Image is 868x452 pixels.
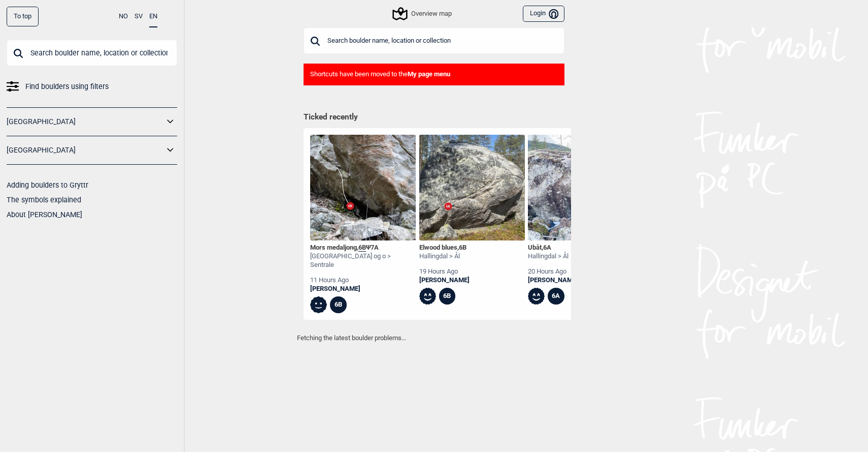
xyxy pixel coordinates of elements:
input: Search boulder name, location or collection [7,40,177,66]
img: Ubat [528,135,633,240]
a: [PERSON_NAME] [528,276,578,285]
div: 6B [439,288,456,305]
div: Ubåt , [528,244,578,252]
span: 6A [543,244,551,251]
span: Find boulders using filters [25,79,109,94]
button: NO [119,7,128,26]
a: Adding boulders to Gryttr [7,181,88,189]
button: EN [149,7,157,27]
img: Mors medaljong 200412 [310,135,416,240]
a: The symbols explained [7,196,81,204]
div: Hallingdal > Ål [528,252,578,261]
span: 6B [358,244,366,252]
div: 6B [330,296,347,313]
img: Elwood blues [419,135,525,240]
div: 20 hours ago [528,267,578,276]
div: Hallingdal > Ål [419,252,470,261]
div: Overview map [394,8,452,20]
a: [GEOGRAPHIC_DATA] [7,114,164,129]
button: Login [523,6,564,22]
div: [GEOGRAPHIC_DATA] og o > Sentrale [310,252,416,269]
a: [GEOGRAPHIC_DATA] [7,143,164,158]
div: Elwood blues , [419,244,470,252]
input: Search boulder name, location or collection [304,27,564,54]
div: Shortcuts have been moved to the [304,64,564,85]
a: Find boulders using filters [7,79,177,94]
div: To top [7,7,39,26]
h1: Ticked recently [304,112,564,123]
span: 6B [459,244,466,251]
div: 11 hours ago [310,276,416,285]
div: 19 hours ago [419,267,470,276]
div: 6A [548,288,564,305]
p: Fetching the latest boulder problems... [297,333,571,343]
a: [PERSON_NAME] [310,285,416,293]
a: About [PERSON_NAME] [7,210,82,219]
b: My page menu [408,70,450,78]
a: [PERSON_NAME] [419,276,470,285]
span: 7A [371,244,379,251]
button: SV [135,7,143,26]
div: Mors medaljong , Ψ [310,244,416,252]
